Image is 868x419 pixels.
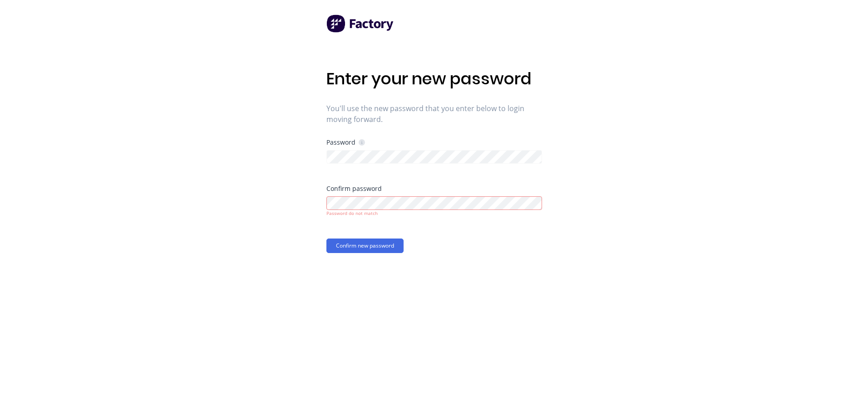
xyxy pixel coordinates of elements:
div: Password do not match [326,210,542,217]
button: Confirm new password [326,239,404,253]
div: Password [326,138,365,146]
h1: Enter your new password [326,69,542,88]
div: Confirm password [326,185,542,192]
img: Factory [326,15,395,33]
span: You'll use the new password that you enter below to login moving forward. [326,103,542,125]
